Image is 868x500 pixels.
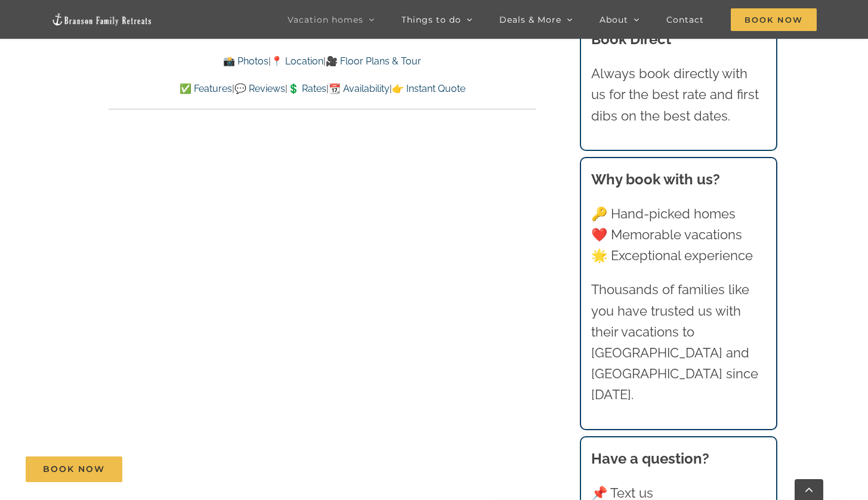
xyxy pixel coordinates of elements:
[43,464,105,474] span: Book Now
[591,63,765,126] p: Always book directly with us for the best rate and first dibs on the best dates.
[666,16,704,24] span: Contact
[329,83,390,94] a: 📆 Availability
[109,81,536,97] p: | | | |
[591,450,709,467] strong: Have a question?
[26,456,122,482] a: Book Now
[731,8,817,31] span: Book Now
[499,16,561,24] span: Deals & More
[180,83,232,94] a: ✅ Features
[288,83,326,94] a: 💲 Rates
[591,169,765,190] h3: Why book with us?
[600,16,628,24] span: About
[51,13,153,26] img: Branson Family Retreats Logo
[401,16,461,24] span: Things to do
[288,16,363,24] span: Vacation homes
[591,279,765,405] p: Thousands of families like you have trusted us with their vacations to [GEOGRAPHIC_DATA] and [GEO...
[392,83,465,94] a: 👉 Instant Quote
[234,83,285,94] a: 💬 Reviews
[591,203,765,267] p: 🔑 Hand-picked homes ❤️ Memorable vacations 🌟 Exceptional experience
